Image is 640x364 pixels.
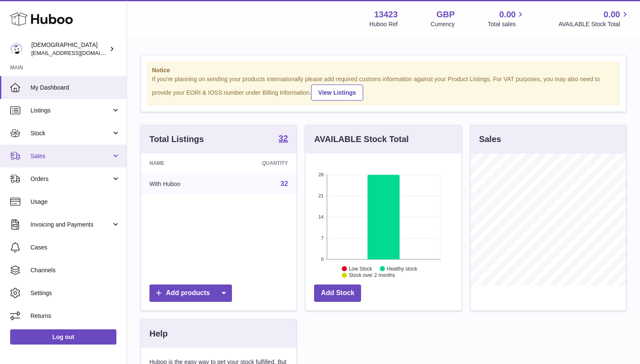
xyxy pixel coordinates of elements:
[370,20,398,28] div: Huboo Ref
[10,43,23,55] img: olgazyuz@outlook.com
[149,134,204,145] h3: Total Listings
[558,9,630,28] a: 0.00 AVAILABLE Stock Total
[319,214,324,219] text: 14
[349,272,395,278] text: Stock over 2 months
[499,9,516,20] span: 0.00
[223,153,297,173] th: Quantity
[387,265,418,271] text: Healthy stock
[319,172,324,177] text: 28
[30,152,111,160] span: Sales
[488,20,525,28] span: Total sales
[152,75,615,101] div: If you're planning on sending your products internationally please add required customs informati...
[149,285,232,302] a: Add products
[279,134,288,142] strong: 32
[30,312,120,320] span: Returns
[488,9,525,28] a: 0.00 Total sales
[314,285,361,302] a: Add Stock
[311,85,363,101] a: View Listings
[30,107,111,115] span: Listings
[31,49,124,56] span: [EMAIL_ADDRESS][DOMAIN_NAME]
[321,257,324,262] text: 0
[436,9,455,20] strong: GBP
[558,20,630,28] span: AVAILABLE Stock Total
[479,134,501,145] h3: Sales
[30,84,120,92] span: My Dashboard
[604,9,620,20] span: 0.00
[30,175,111,183] span: Orders
[30,244,120,252] span: Cases
[321,235,324,241] text: 7
[30,198,120,206] span: Usage
[152,66,615,74] strong: Notice
[30,289,120,297] span: Settings
[349,265,372,271] text: Low Stock
[431,20,455,28] div: Currency
[374,9,398,20] strong: 13423
[149,328,168,339] h3: Help
[31,41,108,57] div: [DEMOGRAPHIC_DATA]
[141,173,223,195] td: With Huboo
[279,134,288,144] a: 32
[141,153,223,173] th: Name
[319,193,324,198] text: 21
[10,329,116,345] a: Log out
[30,129,111,137] span: Stock
[30,266,120,274] span: Channels
[30,221,111,229] span: Invoicing and Payments
[314,134,408,145] h3: AVAILABLE Stock Total
[281,180,288,187] a: 32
